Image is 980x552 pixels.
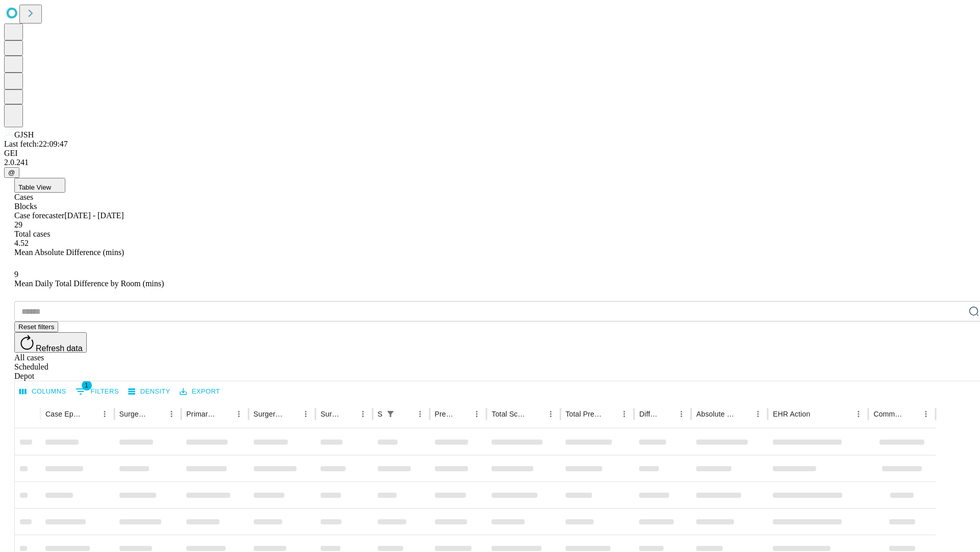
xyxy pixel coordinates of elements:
button: Menu [356,407,370,421]
button: Sort [83,407,97,421]
button: Menu [851,407,866,421]
button: Menu [751,407,765,421]
div: Difference [639,410,659,418]
div: Absolute Difference [696,410,736,418]
button: Menu [544,407,558,421]
div: Total Scheduled Duration [492,410,528,418]
div: 1 active filter [383,407,398,421]
button: Table View [14,178,65,193]
span: GJSH [14,130,34,139]
button: Sort [217,407,232,421]
span: 1 [82,380,92,390]
div: EHR Action [773,410,810,418]
button: Sort [660,407,674,421]
div: GEI [4,149,976,158]
div: Predicted In Room Duration [435,410,455,418]
button: Show filters [73,383,121,400]
button: Menu [413,407,427,421]
button: Sort [455,407,470,421]
span: Refresh data [36,344,83,353]
button: Sort [603,407,617,421]
span: Total cases [14,229,50,238]
span: Mean Absolute Difference (mins) [14,248,124,257]
div: Scheduled In Room Duration [378,410,382,418]
button: Sort [150,407,164,421]
div: 2.0.241 [4,158,976,167]
button: Sort [811,407,825,421]
button: Sort [341,407,356,421]
span: Last fetch: 22:09:47 [4,140,68,148]
button: Menu [97,407,112,421]
button: Sort [399,407,413,421]
button: Refresh data [14,332,87,353]
div: Comments [873,410,903,418]
span: Table View [18,183,51,191]
span: 9 [14,270,18,279]
span: Mean Daily Total Difference by Room (mins) [14,279,164,288]
span: 29 [14,220,22,229]
div: Surgery Name [254,410,283,418]
button: Menu [299,407,313,421]
button: Show filters [383,407,398,421]
button: Menu [164,407,179,421]
button: Menu [470,407,484,421]
button: Menu [674,407,689,421]
button: Reset filters [14,321,58,332]
button: Sort [737,407,751,421]
button: Sort [284,407,299,421]
div: Surgeon Name [119,410,149,418]
div: Surgery Date [321,410,340,418]
span: 4.52 [14,239,29,247]
button: Menu [617,407,631,421]
span: Case forecaster [14,211,64,220]
button: Menu [919,407,933,421]
button: Select columns [17,384,69,400]
button: @ [4,167,19,178]
button: Sort [904,407,919,421]
button: Density [126,384,173,400]
button: Sort [529,407,544,421]
div: Total Predicted Duration [566,410,602,418]
span: [DATE] - [DATE] [64,211,124,220]
div: Primary Service [186,410,216,418]
button: Menu [232,407,246,421]
div: Case Epic Id [45,410,82,418]
span: @ [8,169,15,176]
button: Export [177,384,223,400]
span: Reset filters [18,323,54,331]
